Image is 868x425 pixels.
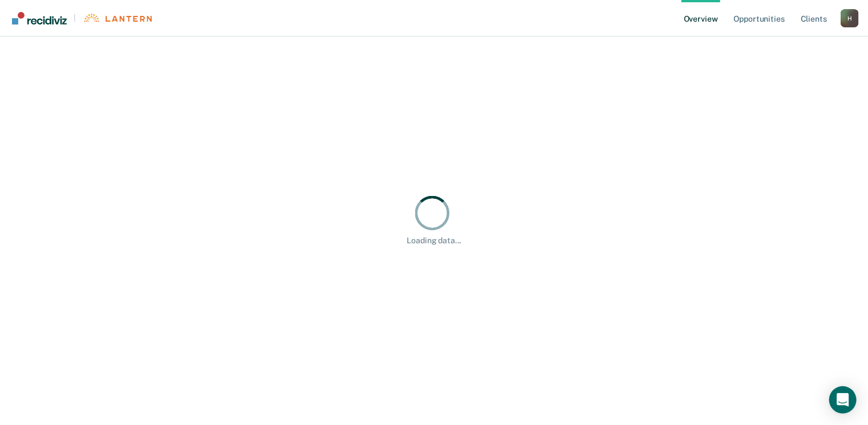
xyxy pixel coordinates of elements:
div: Open Intercom Messenger [829,386,857,414]
div: H [841,9,859,27]
button: Profile dropdown button [841,9,859,27]
img: Recidiviz [12,12,67,24]
img: Lantern [83,14,152,22]
span: | [67,13,83,23]
div: Loading data... [407,236,461,246]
